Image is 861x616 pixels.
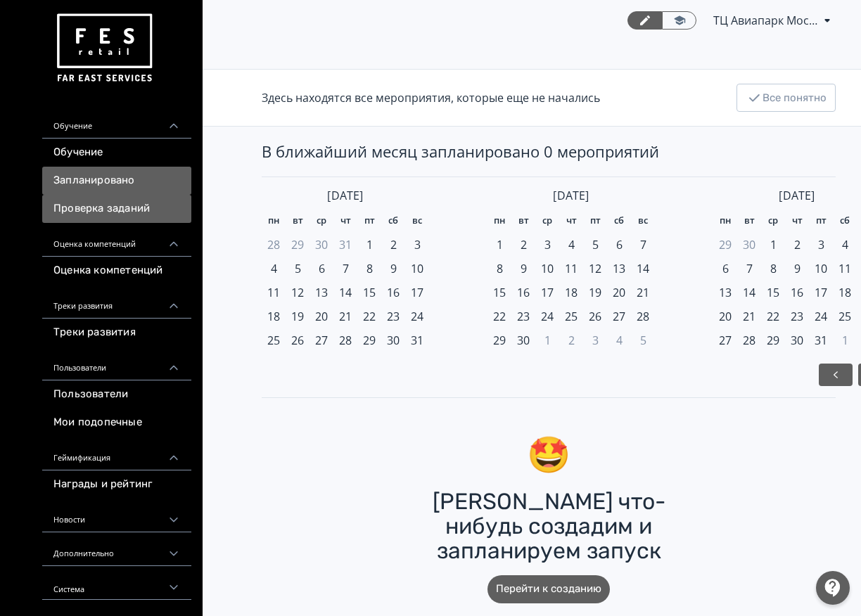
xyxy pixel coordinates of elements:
[566,214,577,228] span: чт
[719,308,732,325] span: 20
[42,285,191,319] div: Треки развития
[340,214,351,228] span: чт
[637,308,649,325] span: 28
[544,236,551,253] span: 3
[411,284,423,301] span: 17
[42,319,191,347] a: Треки развития
[544,332,551,349] span: 1
[816,214,827,228] span: пт
[315,236,328,253] span: 30
[770,260,777,277] span: 8
[590,214,601,228] span: пт
[743,236,755,253] span: 30
[363,332,376,349] span: 29
[291,236,304,253] span: 29
[42,380,191,409] a: Пользователи
[487,575,610,603] button: Перейти к созданию
[640,332,646,349] span: 5
[767,284,779,301] span: 15
[818,236,824,253] span: 3
[497,236,503,253] span: 1
[291,308,304,325] span: 19
[42,437,191,470] div: Геймификация
[791,332,803,349] span: 30
[722,260,729,277] span: 6
[662,11,696,30] a: Переключиться в режим ученика
[262,89,600,106] div: Здесь находятся все мероприятия, которые еще не начались
[363,308,376,325] span: 22
[411,260,423,277] span: 10
[521,236,527,253] span: 2
[339,308,352,325] span: 21
[792,214,803,228] span: чт
[366,236,373,253] span: 1
[568,332,575,349] span: 2
[613,260,625,277] span: 13
[613,284,625,301] span: 20
[42,409,191,437] a: Мои подопечные
[319,260,325,277] span: 6
[568,236,575,253] span: 4
[343,260,349,277] span: 7
[317,214,326,228] span: ср
[315,308,328,325] span: 20
[387,332,400,349] span: 30
[414,236,421,253] span: 3
[339,284,352,301] span: 14
[42,470,191,499] a: Награды и рейтинг
[363,284,376,301] span: 15
[42,532,191,566] div: Дополнительно
[794,260,801,277] span: 9
[565,308,578,325] span: 25
[791,308,803,325] span: 23
[262,188,429,203] div: [DATE]
[388,214,398,228] span: сб
[339,332,352,349] span: 28
[770,236,777,253] span: 1
[592,332,599,349] span: 3
[767,308,779,325] span: 22
[339,236,352,253] span: 31
[815,308,827,325] span: 24
[719,284,732,301] span: 13
[291,284,304,301] span: 12
[541,308,554,325] span: 24
[736,84,836,112] button: Все понятно
[42,167,191,195] a: Запланировано
[42,566,191,600] div: Система
[541,284,554,301] span: 17
[815,260,827,277] span: 10
[542,214,552,228] span: ср
[493,332,506,349] span: 29
[838,308,851,325] span: 25
[614,214,624,228] span: сб
[838,284,851,301] span: 18
[638,214,648,228] span: вс
[493,308,506,325] span: 22
[565,284,578,301] span: 18
[42,257,191,285] a: Оценка компетенций
[267,284,280,301] span: 11
[746,260,753,277] span: 7
[527,432,570,478] div: 🤩
[293,214,303,228] span: вт
[518,214,529,228] span: вт
[401,489,696,564] div: [PERSON_NAME] что-нибудь создадим и запланируем запуск
[315,284,328,301] span: 13
[719,236,732,253] span: 29
[768,214,778,228] span: ср
[838,260,851,277] span: 11
[42,105,191,139] div: Обучение
[42,139,191,167] a: Обучение
[267,236,280,253] span: 28
[315,332,328,349] span: 27
[589,260,601,277] span: 12
[487,188,655,203] div: [DATE]
[720,214,731,228] span: пн
[743,332,755,349] span: 28
[744,214,755,228] span: вт
[53,8,155,88] img: https://files.teachbase.ru/system/account/57463/logo/medium-936fc5084dd2c598f50a98b9cbe0469a.png
[637,284,649,301] span: 21
[713,12,819,29] span: ТЦ Авиапарк Москва СИН 6412082
[616,236,623,253] span: 6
